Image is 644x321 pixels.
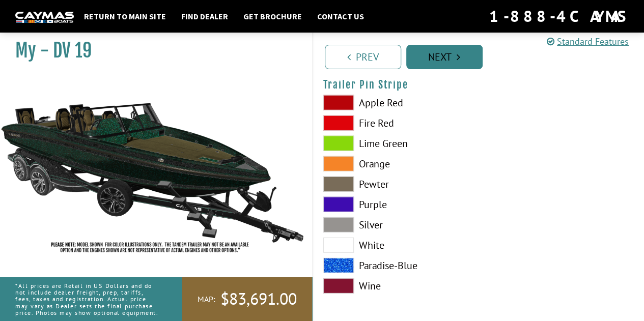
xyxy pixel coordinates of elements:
a: Prev [325,45,401,69]
a: Find Dealer [176,10,233,23]
span: $83,691.00 [220,288,297,310]
label: Pewter [323,177,468,192]
h4: Trailer Pin Stripe [323,78,634,91]
label: Silver [323,217,468,232]
label: Wine [323,278,468,294]
label: White [323,238,468,253]
h1: My - DV 19 [15,39,287,62]
div: 1-888-4CAYMAS [489,5,629,27]
label: Lime Green [323,136,468,151]
label: Apple Red [323,95,468,110]
label: Paradise-Blue [323,258,468,273]
label: Purple [323,197,468,212]
a: Standard Features [547,36,629,47]
a: MAP:$83,691.00 [182,277,312,321]
a: Next [406,45,483,69]
a: Get Brochure [238,10,307,23]
label: Orange [323,156,468,171]
a: Contact Us [312,10,369,23]
img: white-logo-c9c8dbefe5ff5ceceb0f0178aa75bf4bb51f6bca0971e226c86eb53dfe498488.png [15,12,74,22]
span: MAP: [198,294,215,305]
p: *All prices are Retail in US Dollars and do not include dealer freight, prep, tariffs, fees, taxe... [15,277,159,321]
a: Return to main site [79,10,171,23]
label: Fire Red [323,115,468,131]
